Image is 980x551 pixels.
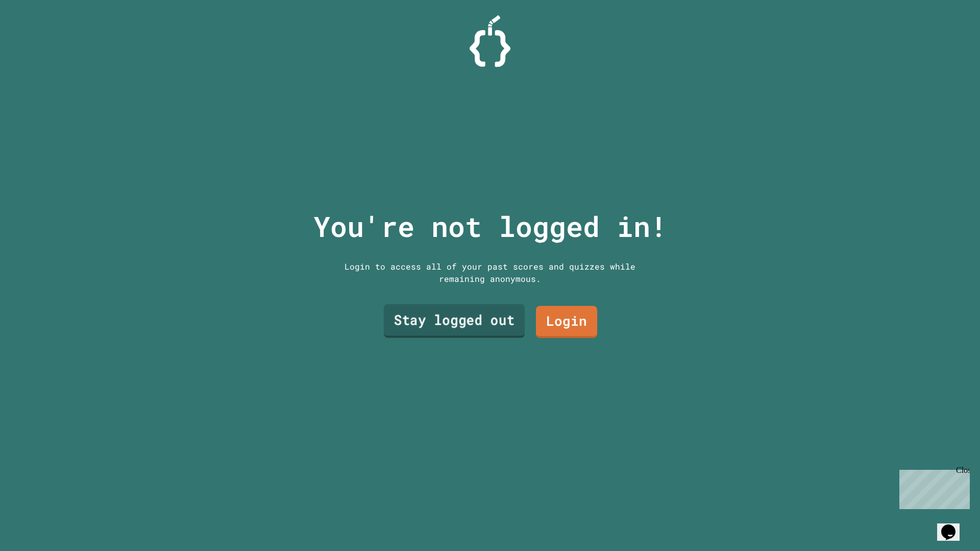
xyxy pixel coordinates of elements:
a: Login [536,306,597,338]
div: Login to access all of your past scores and quizzes while remaining anonymous. [337,260,643,285]
div: Chat with us now!Close [4,4,70,65]
p: You're not logged in! [313,205,667,248]
iframe: chat widget [895,466,970,509]
img: Logo.svg [470,15,510,67]
iframe: chat widget [937,510,970,541]
a: Stay logged out [384,304,525,338]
